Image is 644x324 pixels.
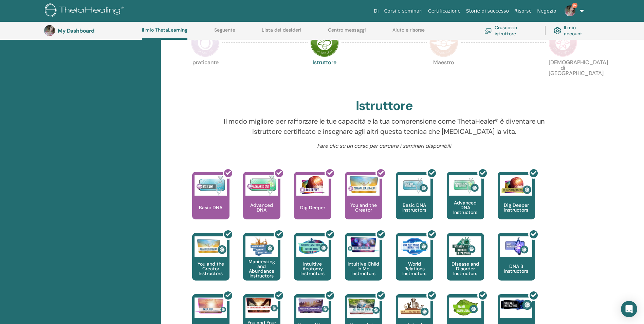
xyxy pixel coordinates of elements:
[554,23,593,38] a: Il mio account
[347,236,380,253] img: Intuitive Child In Me Instructors
[243,203,280,212] p: Advanced DNA
[310,60,339,88] p: Istruttore
[396,203,433,212] p: Basic DNA Instructors
[425,5,463,17] a: Certificazione
[262,27,301,38] a: Lista dei desideri
[58,28,126,34] h3: My Dashboard
[500,298,532,312] img: Soul Mate Instructors
[195,298,227,314] img: Love of Self Instructors
[429,60,458,88] p: Maestro
[192,172,229,233] a: Basic DNA Basic DNA
[245,175,278,196] img: Advanced DNA
[498,233,535,294] a: DNA 3 Instructors DNA 3 Instructors
[449,175,481,196] img: Advanced DNA Instructors
[398,236,430,257] img: World Relations Instructors
[371,5,382,17] a: Di
[398,175,430,196] img: Basic DNA Instructors
[296,236,329,257] img: Intuitive Anatomy Instructors
[396,172,433,233] a: Basic DNA Instructors Basic DNA Instructors
[245,298,278,313] img: You and Your Significant Other Instructors
[243,172,280,233] a: Advanced DNA Advanced DNA
[45,3,126,19] img: logo.png
[345,203,382,212] p: You and the Creator
[243,233,280,294] a: Manifesting and Abundance Instructors Manifesting and Abundance Instructors
[345,233,382,294] a: Intuitive Child In Me Instructors Intuitive Child In Me Instructors
[294,233,331,294] a: Intuitive Anatomy Instructors Intuitive Anatomy Instructors
[294,172,331,233] a: Dig Deeper Dig Deeper
[243,259,280,278] p: Manifesting and Abundance Instructors
[310,29,339,57] img: Instructor
[429,29,458,57] img: Master
[222,116,546,137] p: Il modo migliore per rafforzare le tue capacità e la tua comprensione come ThetaHealer® è diventa...
[484,28,492,34] img: chalkboard-teacher.svg
[554,25,561,36] img: cog.svg
[498,264,535,273] p: DNA 3 Instructors
[44,25,55,36] img: default.jpg
[463,5,512,17] a: Storie di successo
[500,236,532,257] img: DNA 3 Instructors
[549,29,577,57] img: Certificate of Science
[498,203,535,212] p: Dig Deeper Instructors
[296,298,329,314] img: You and Your Inner Circle Instructors
[534,5,559,17] a: Negozio
[296,175,329,196] img: Dig Deeper
[222,142,546,150] p: Fare clic su un corso per cercare i seminari disponibili
[345,172,382,233] a: You and the Creator You and the Creator
[142,27,187,40] a: Il mio ThetaLearning
[447,172,484,233] a: Advanced DNA Instructors Advanced DNA Instructors
[621,301,637,317] div: Open Intercom Messenger
[294,262,331,276] p: Intuitive Anatomy Instructors
[214,27,235,38] a: Seguente
[347,298,380,315] img: You and the Earth Instructors
[565,5,575,16] img: default.jpg
[356,98,413,114] h2: Istruttore
[396,262,433,276] p: World Relations Instructors
[447,200,484,215] p: Advanced DNA Instructors
[328,27,366,38] a: Centro messaggi
[192,262,229,276] p: You and the Creator Instructors
[449,298,481,318] img: Plant Seminar Instructors
[549,60,577,88] p: [DEMOGRAPHIC_DATA] di [GEOGRAPHIC_DATA]
[500,175,532,196] img: Dig Deeper Instructors
[192,233,229,294] a: You and the Creator Instructors You and the Creator Instructors
[297,205,328,210] p: Dig Deeper
[195,236,227,257] img: You and the Creator Instructors
[195,175,227,196] img: Basic DNA
[191,60,220,88] p: praticante
[484,23,537,38] a: Cruscotto istruttore
[245,236,278,257] img: Manifesting and Abundance Instructors
[449,236,481,257] img: Disease and Disorder Instructors
[396,233,433,294] a: World Relations Instructors World Relations Instructors
[512,5,534,17] a: Risorse
[447,233,484,294] a: Disease and Disorder Instructors Disease and Disorder Instructors
[191,29,220,57] img: Practitioner
[498,172,535,233] a: Dig Deeper Instructors Dig Deeper Instructors
[392,27,425,38] a: Aiuto e risorse
[447,262,484,276] p: Disease and Disorder Instructors
[345,262,382,276] p: Intuitive Child In Me Instructors
[572,3,577,8] span: 9+
[382,5,425,17] a: Corsi e seminari
[398,298,430,318] img: Animal Seminar Instructors
[347,175,380,194] img: You and the Creator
